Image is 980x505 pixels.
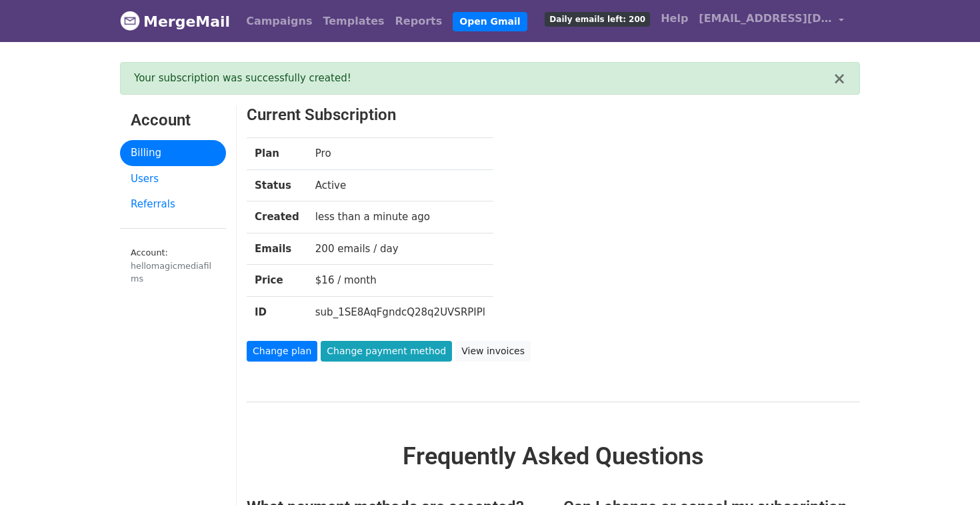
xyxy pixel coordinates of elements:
[247,233,307,265] th: Emails
[131,111,215,130] h3: Account
[131,247,215,286] small: Account:
[120,11,140,31] img: MergeMail logo
[247,296,307,328] th: ID
[545,12,650,27] span: Daily emails left: 200
[120,7,230,35] a: MergeMail
[247,201,307,233] th: Created
[655,5,693,32] a: Help
[120,166,226,192] a: Users
[307,296,493,328] td: sub_1SE8AqFgndcQ28q2UVSRPIPl
[307,138,493,170] td: Pro
[307,201,493,233] td: less than a minute ago
[321,341,452,362] a: Change payment method
[453,12,527,31] a: Open Gmail
[317,8,389,35] a: Templates
[539,5,655,32] a: Daily emails left: 200
[131,260,215,285] div: hellomagicmediafilms
[241,8,317,35] a: Campaigns
[247,169,307,201] th: Status
[247,105,807,125] h3: Current Subscription
[390,8,448,35] a: Reports
[134,71,833,86] div: Your subscription was successfully created!
[693,5,849,37] a: [EMAIL_ADDRESS][DOMAIN_NAME]
[120,191,226,217] a: Referrals
[699,11,832,27] span: [EMAIL_ADDRESS][DOMAIN_NAME]
[307,233,493,265] td: 200 emails / day
[833,71,846,87] button: ×
[455,341,531,362] a: View invoices
[307,265,493,297] td: $16 / month
[307,169,493,201] td: Active
[120,140,226,166] a: Billing
[247,265,307,297] th: Price
[247,341,317,362] a: Change plan
[247,442,860,471] h2: Frequently Asked Questions
[247,138,307,170] th: Plan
